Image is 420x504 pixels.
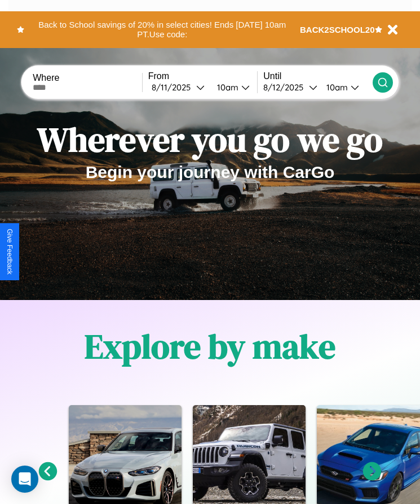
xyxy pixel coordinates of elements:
[6,229,14,275] div: Give Feedback
[11,466,38,493] div: Open Intercom Messenger
[152,82,196,93] div: 8 / 11 / 2025
[300,25,375,34] b: BACK2SCHOOL20
[321,82,351,93] div: 10am
[263,71,373,81] label: Until
[211,82,241,93] div: 10am
[24,17,300,42] button: Back to School savings of 20% in select cities! Ends [DATE] 10am PT.Use code:
[33,73,142,83] label: Where
[148,71,258,81] label: From
[208,81,258,93] button: 10am
[317,81,373,93] button: 10am
[263,82,309,93] div: 8 / 12 / 2025
[148,81,208,93] button: 8/11/2025
[85,323,335,370] h1: Explore by make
